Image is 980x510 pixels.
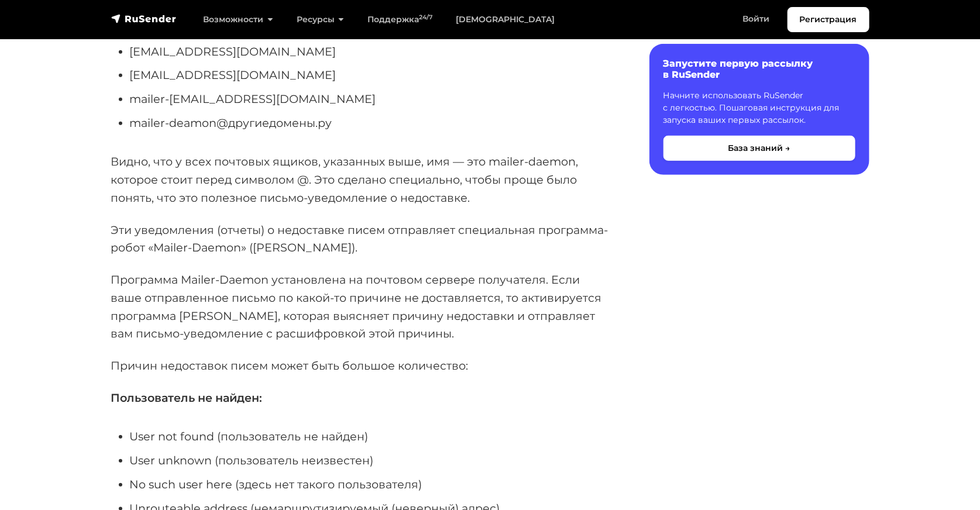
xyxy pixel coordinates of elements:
[731,7,782,31] a: Войти
[130,43,612,61] li: [EMAIL_ADDRESS][DOMAIN_NAME]
[192,8,285,32] a: Возможности
[663,136,855,161] button: База знаний →
[111,391,263,405] strong: Пользователь не найден:
[130,475,612,494] li: No such user here (здесь нет такого пользователя)
[663,58,855,80] h6: Запустите первую рассылку в RuSender
[130,452,612,470] li: User unknown (пользователь неизвестен)
[649,44,869,175] a: Запустите первую рассылку в RuSender Начните использовать RuSender с легкостью. Пошаговая инструк...
[285,8,356,32] a: Ресурсы
[419,13,432,21] sup: 24/7
[130,90,612,108] li: mailer-[EMAIL_ADDRESS][DOMAIN_NAME]
[130,114,612,132] li: mailer-deamon@другиедомены.ру
[111,13,177,25] img: RuSender
[356,8,444,32] a: Поддержка24/7
[444,8,566,32] a: [DEMOGRAPHIC_DATA]
[130,66,612,84] li: [EMAIL_ADDRESS][DOMAIN_NAME]
[130,428,612,446] li: User not found (пользователь не найден)
[788,7,869,32] a: Регистрация
[111,357,612,375] p: Причин недоставок писем может быть большое количество:
[111,153,612,206] p: Видно, что у всех почтовых ящиков, указанных выше, имя — это mailer-daemon, которое стоит перед с...
[111,271,612,343] p: Программа Mailer-Daemon установлена на почтовом сервере получателя. Если ваше отправленное письмо...
[111,221,612,257] p: Эти уведомления (отчеты) о недоставке писем отправляет специальная программа-робот «Mailer-Daemon...
[663,89,855,126] p: Начните использовать RuSender с легкостью. Пошаговая инструкция для запуска ваших первых рассылок.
